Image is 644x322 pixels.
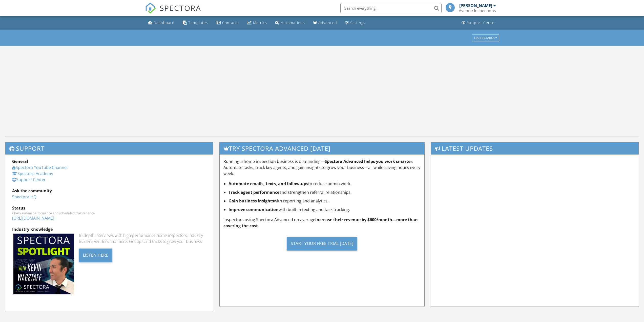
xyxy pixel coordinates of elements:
div: Advanced [318,20,337,25]
strong: Automate emails, texts, and follow-ups [228,181,308,186]
a: [URL][DOMAIN_NAME] [12,215,54,221]
div: Listen Here [79,249,113,262]
input: Search everything... [340,3,442,13]
div: In-depth interviews with high-performance home inspectors, industry leaders, vendors and more. Ge... [79,232,206,244]
a: Spectora Academy [12,171,53,176]
div: Dashboard [154,20,175,25]
strong: Track agent performance [228,190,279,195]
a: Support Center [12,177,46,182]
div: Support Center [467,20,496,25]
a: Dashboard [146,18,177,28]
a: Templates [181,18,210,28]
span: SPECTORA [160,3,201,13]
h3: Latest Updates [431,142,639,155]
a: Settings [343,18,367,28]
p: Inspectors using Spectora Advanced on average . [223,217,421,229]
p: Running a home inspection business is demanding— . Automate tasks, track key agents, and gain ins... [223,158,421,177]
a: Advanced [311,18,339,28]
strong: increase their revenue by $600/month—more than covering the cost [223,217,418,229]
li: with built-in texting and task tracking. [228,206,421,213]
a: Metrics [245,18,269,28]
div: Settings [350,20,365,25]
strong: General [12,159,28,164]
a: Automations (Basic) [273,18,307,28]
img: Spectoraspolightmain [13,234,74,294]
div: [PERSON_NAME] [459,3,492,8]
div: Check system performance and scheduled maintenance. [12,211,206,215]
div: Templates [188,20,208,25]
strong: Spectora Advanced helps you work smarter [325,159,412,164]
li: to reduce admin work. [228,181,421,187]
div: Metrics [253,20,267,25]
div: Dashboards [474,36,497,40]
button: Dashboards [472,34,499,41]
a: Spectora HQ [12,194,36,200]
strong: Gain business insights [228,198,274,204]
div: Industry Knowledge [12,226,206,232]
div: Status [12,205,206,211]
strong: Improve communication [228,207,279,212]
a: Support Center [460,18,498,28]
h3: Support [5,142,213,155]
li: and strengthen referral relationships. [228,189,421,195]
a: Start Your Free Trial [DATE] [223,233,421,254]
div: Avenue Inspections [459,8,496,13]
div: Contacts [222,20,239,25]
a: Contacts [214,18,241,28]
div: Start Your Free Trial [DATE] [287,237,357,251]
a: Listen Here [79,252,113,258]
div: Ask the community [12,188,206,194]
a: SPECTORA [145,7,201,17]
img: The Best Home Inspection Software - Spectora [145,3,156,14]
h3: Try spectora advanced [DATE] [220,142,424,155]
a: Spectora YouTube Channel [12,165,68,170]
li: with reporting and analytics. [228,198,421,204]
div: Automations [281,20,305,25]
